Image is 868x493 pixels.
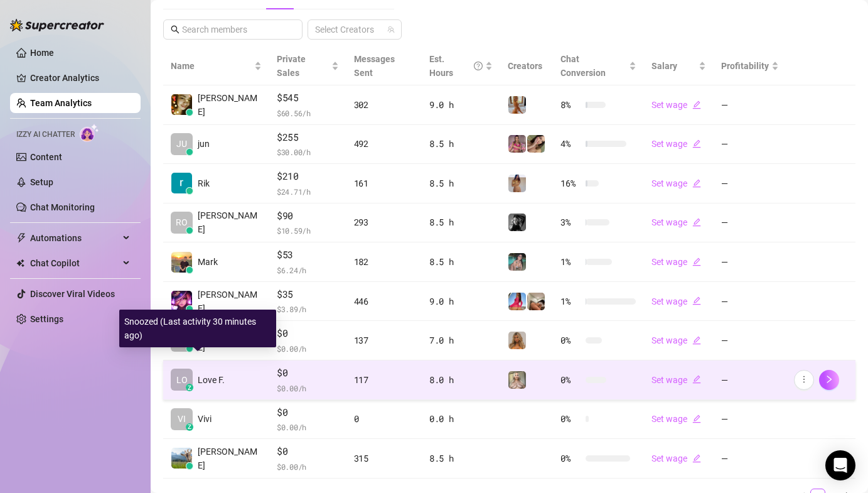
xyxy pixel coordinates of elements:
div: 8.5 h [429,137,493,151]
div: 8.5 h [429,452,493,465]
div: 9.0 h [429,98,493,112]
span: $0 [277,405,339,420]
span: $ 6.24 /h [277,264,339,276]
a: Set wageedit [651,217,701,227]
span: [PERSON_NAME] [198,445,262,472]
span: $210 [277,169,339,184]
span: Private Sales [277,54,306,78]
img: Mark [171,252,192,273]
th: Creators [500,47,553,85]
div: 0.0 h [429,412,493,426]
div: 0 [354,412,414,426]
span: 1 % [560,295,581,308]
span: Chat Copilot [30,253,119,273]
img: Rik [171,173,192,193]
div: 137 [354,333,414,347]
td: — [714,321,786,360]
span: Name [171,59,252,73]
span: VI [178,412,186,426]
span: team [387,26,395,33]
span: $90 [277,209,339,224]
span: $53 [277,247,339,263]
span: Profitability [721,61,769,71]
span: 4 % [560,137,581,151]
div: 7.0 h [429,333,493,347]
img: Jaz (VIP) [508,332,526,349]
span: [PERSON_NAME] [198,91,262,119]
a: Set wageedit [651,178,701,188]
span: $ 3.89 /h [277,303,339,315]
span: Rik [198,176,210,190]
div: 8.5 h [429,176,493,190]
span: right [825,375,833,384]
td: — [714,282,786,322]
span: 16 % [560,176,581,190]
img: Georgia (VIP) [508,175,526,192]
span: $0 [277,366,339,381]
a: Set wageedit [651,375,701,385]
span: edit [692,100,701,109]
span: $ 0.00 /h [277,382,339,394]
a: Set wageedit [651,139,701,149]
span: $ 24.71 /h [277,185,339,198]
img: logo-BBDzfeDw.svg [10,19,104,31]
span: edit [692,257,701,266]
span: $ 0.00 /h [277,342,339,355]
a: Discover Viral Videos [30,289,115,299]
span: search [171,25,179,34]
div: 492 [354,137,414,151]
td: — [714,439,786,479]
img: Tabby (VIP) [508,135,526,153]
span: 3 % [560,215,581,229]
a: Setup [30,177,53,187]
div: Open Intercom Messenger [825,450,855,480]
td: — [714,203,786,243]
img: Anjely Luna [171,448,192,469]
span: more [800,375,808,384]
span: $ 0.00 /h [277,421,339,433]
span: 0 % [560,333,581,347]
span: Izzy AI Chatter [16,129,75,141]
div: Snoozed (Last activity 30 minutes ago) [119,310,276,347]
a: Set wageedit [651,296,701,306]
span: thunderbolt [16,233,26,243]
div: 161 [354,176,414,190]
div: 9.0 h [429,295,493,308]
span: jun [198,137,210,151]
img: Chloe (VIP) [527,293,545,310]
span: Love F. [198,373,225,387]
span: Messages Sent [354,54,395,78]
span: $255 [277,130,339,145]
td: — [714,164,786,203]
a: Team Analytics [30,98,92,108]
span: edit [692,414,701,423]
span: LO [176,373,188,387]
input: Search members [182,23,285,36]
span: $35 [277,287,339,302]
span: 8 % [560,98,581,112]
a: Set wageedit [651,257,701,267]
span: 0 % [560,452,581,465]
span: edit [692,336,701,345]
a: Content [30,152,62,162]
div: z [186,423,193,431]
a: Set wageedit [651,335,701,345]
span: Automations [30,228,119,248]
img: Mocha (VIP) [527,135,545,153]
span: 0 % [560,412,581,426]
a: Home [30,48,54,58]
img: Maddie (VIP) [508,293,526,310]
a: Set wageedit [651,453,701,463]
span: $ 30.00 /h [277,146,339,158]
td: — [714,85,786,125]
div: 8.5 h [429,255,493,269]
a: Set wageedit [651,100,701,110]
span: [PERSON_NAME] [198,288,262,315]
span: edit [692,375,701,384]
img: MJaee (VIP) [508,253,526,271]
a: Settings [30,314,63,324]
div: z [186,384,193,391]
span: Chat Conversion [560,54,606,78]
div: Est. Hours [429,52,483,80]
div: 293 [354,215,414,229]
